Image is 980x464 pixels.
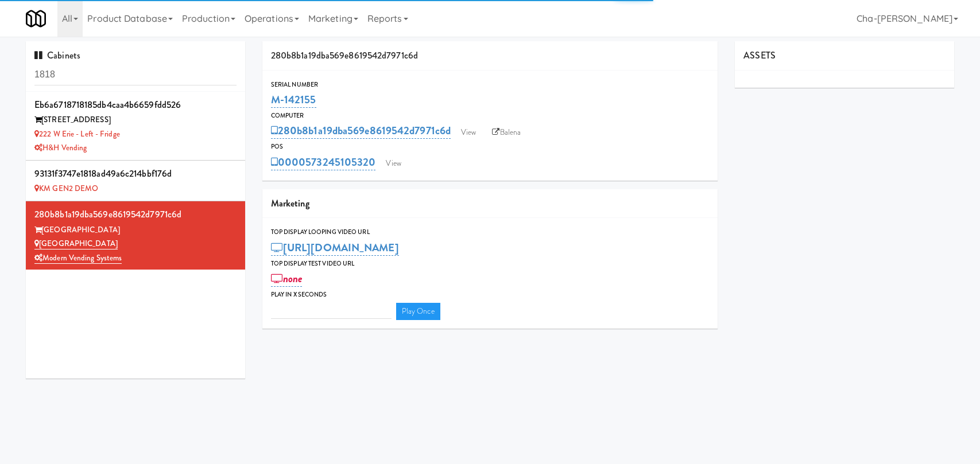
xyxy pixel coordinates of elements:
a: [URL][DOMAIN_NAME] [271,240,399,256]
a: 0000573245105320 [271,154,376,170]
li: 93131f3747e1818ad49a6c214bbf176d KM GEN2 DEMO [26,161,245,201]
span: ASSETS [743,49,776,62]
div: eb6a6718718185db4caa4b6659fdd526 [34,96,237,114]
input: Search cabinets [34,64,237,85]
a: View [380,155,406,172]
a: KM GEN2 DEMO [34,183,98,194]
div: [STREET_ADDRESS] [34,113,237,127]
div: 93131f3747e1818ad49a6c214bbf176d [34,165,237,182]
li: eb6a6718718185db4caa4b6659fdd526[STREET_ADDRESS] 222 W Erie - Left - FridgeH&H Vending [26,92,245,161]
a: none [271,271,303,287]
a: 222 W Erie - Left - Fridge [34,128,120,139]
a: Modern Vending Systems [34,252,122,264]
div: 280b8b1a19dba569e8619542d7971c6d [34,206,237,223]
span: Cabinets [34,49,80,62]
div: [GEOGRAPHIC_DATA] [34,223,237,237]
a: 280b8b1a19dba569e8619542d7971c6d [271,123,451,139]
li: 280b8b1a19dba569e8619542d7971c6d[GEOGRAPHIC_DATA] [GEOGRAPHIC_DATA]Modern Vending Systems [26,201,245,270]
div: POS [271,141,710,153]
span: Marketing [271,197,309,210]
div: Top Display Looping Video Url [271,227,710,238]
a: H&H Vending [34,142,87,153]
a: M-142155 [271,92,316,108]
a: Play Once [396,303,440,320]
img: Micromart [26,9,46,29]
div: Computer [271,110,710,122]
div: Play in X seconds [271,289,710,301]
div: 280b8b1a19dba569e8619542d7971c6d [262,41,718,71]
a: [GEOGRAPHIC_DATA] [34,238,118,249]
div: Top Display Test Video Url [271,258,710,270]
a: Balena [486,124,526,141]
div: Serial Number [271,79,710,91]
a: View [455,124,482,141]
